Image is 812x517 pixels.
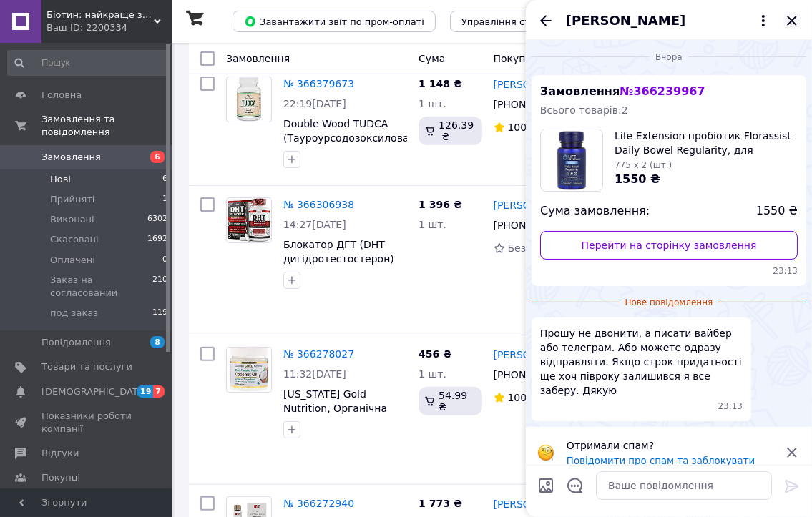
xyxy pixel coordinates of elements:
a: Фото товару [226,347,272,393]
span: Прийняті [50,193,94,206]
span: Скасовані [50,233,99,246]
span: Замовлення [540,84,705,98]
a: Перейти на сторінку замовлення [540,231,798,260]
span: Відгуки [41,447,79,460]
span: 6 [150,151,165,163]
span: Біотин: найкраще зі США в наявності та на замовлення [47,9,154,21]
span: Прошу не двонити, а писати вайбер або телеграм. Або можете одразу відправляти. Якщо строк придатн... [540,326,743,398]
span: 23:13 11.10.2025 [718,400,743,413]
span: 775 x 2 (шт.) [615,160,672,170]
a: [PERSON_NAME] [494,348,577,362]
span: 1 396 ₴ [419,199,462,210]
span: Life Extension пробіотик Florassist Daily Bowel Regularity, для щоденної регулярності стільця, 30... [615,129,798,157]
span: Оплачені [50,254,95,267]
img: Фото товару [227,348,271,392]
span: [PERSON_NAME] [566,11,685,30]
img: Фото товару [237,77,262,122]
span: 22:19[DATE] [283,98,346,109]
span: 19 [137,385,153,398]
span: 1 148 ₴ [419,78,462,89]
span: 6302 [147,213,167,226]
span: Управління статусами [461,16,571,27]
span: Виконані [50,213,94,226]
img: Фото товару [227,198,271,242]
span: Повідомлення [41,336,111,349]
span: 11:32[DATE] [283,368,346,380]
span: [PHONE_NUMBER] [494,220,585,231]
a: Фото товару [226,77,272,122]
button: Закрити [783,12,801,29]
span: 1 шт. [419,368,446,380]
span: Головна [41,89,82,102]
span: Cума [419,53,445,64]
button: Завантажити звіт по пром-оплаті [233,11,436,32]
a: Фото товару [226,197,272,243]
button: Відкрити шаблони відповідей [566,476,584,495]
span: под заказ [50,307,98,320]
a: № 366379673 [283,78,354,89]
a: Блокатор ДГТ (DHT дигідротестостерон) Hairo Nutrition проти випадіння волосся в жінок і чоловіків [283,239,394,307]
span: 100% [508,392,537,403]
span: 7 [153,385,165,398]
button: Повідомити про спам та заблокувати [567,456,755,466]
span: 100% [508,122,537,133]
span: Заказ на согласовании [50,274,152,300]
span: 1 шт. [419,98,446,109]
span: Замовлення [226,53,290,64]
span: Замовлення та повідомлення [41,113,172,139]
div: 11.10.2025 [532,49,806,64]
p: Отримали спам? [567,438,775,453]
span: 1 шт. [419,219,446,230]
span: 1550 ₴ [615,172,660,186]
span: Замовлення [41,151,101,164]
span: 1692 [147,233,167,246]
a: Double Wood TUDCA (Тауроурсодозоксилова кислота) 500 мг (в порції), 60 капсул. Зроблено в [GEOGRA... [283,118,409,201]
span: 8 [150,336,165,348]
span: [DEMOGRAPHIC_DATA] [41,385,147,398]
input: Пошук [7,50,169,76]
a: [US_STATE] Gold Nutrition, Органічна нерафінована кокосова олія, холодного пресування, 473 мл [283,388,407,471]
span: Завантажити звіт по пром-оплаті [244,15,424,28]
button: Назад [537,12,554,29]
span: Покупці [41,471,80,484]
span: 456 ₴ [419,348,451,360]
span: 0 [162,254,167,267]
span: Без рейтингу [508,242,579,254]
a: [PERSON_NAME] [494,77,577,92]
span: Товари та послуги [41,360,132,373]
span: [PHONE_NUMBER] [494,369,585,380]
span: Нові [50,173,71,186]
span: № 366239967 [620,84,705,98]
span: 1 773 ₴ [419,498,462,509]
span: 1550 ₴ [756,203,798,220]
a: № 366278027 [283,348,354,360]
a: № 366272940 [283,498,354,509]
a: [PERSON_NAME] [494,497,577,511]
img: :face_with_monocle: [537,444,554,461]
button: Управління статусами [450,11,582,32]
div: 126.39 ₴ [419,117,481,145]
span: Покупець [494,53,544,64]
div: 54.99 ₴ [419,387,481,415]
span: Показники роботи компанії [41,410,132,435]
span: Вчора [650,51,688,64]
span: 14:27[DATE] [283,219,346,230]
span: 1 [162,193,167,206]
span: Сума замовлення: [540,203,650,220]
a: № 366306938 [283,199,354,210]
button: [PERSON_NAME] [566,11,772,30]
span: 23:13 11.10.2025 [540,265,798,277]
span: [PHONE_NUMBER] [494,99,585,110]
img: 6792770784_w200_h200_life-extension-probiotik.jpg [541,129,602,191]
a: [PERSON_NAME] [494,198,577,212]
div: Ваш ID: 2200334 [47,21,172,34]
span: 6 [162,173,167,186]
span: Всього товарів: 2 [540,104,628,116]
span: 119 [152,307,167,320]
span: 210 [152,274,167,300]
span: Нове повідомлення [620,297,719,309]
